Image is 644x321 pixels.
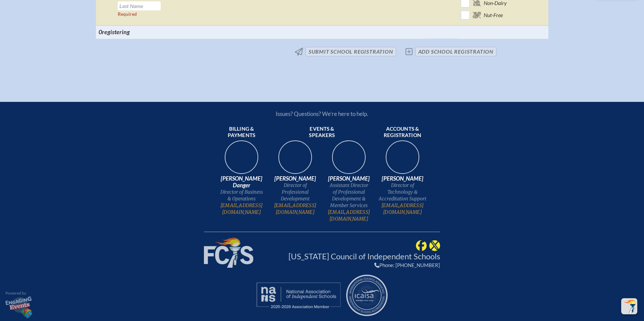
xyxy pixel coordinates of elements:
[118,11,137,17] label: Required
[271,175,319,182] span: [PERSON_NAME]
[5,291,32,295] p: Powered by
[102,28,130,36] span: registering
[217,126,266,139] span: Billing & payments
[345,274,388,317] img: ICAISA logo
[623,300,636,313] img: To the top
[325,182,373,209] span: Assistant Director of Professional Development & Member Services
[621,298,637,314] button: Scroll Top
[416,242,427,248] a: FCIS @ Facebook (FloridaCouncilofIndependentSchools)
[381,138,424,181] img: b1ee34a6-5a78-4519-85b2-7190c4823173
[118,1,161,10] input: Last Name
[327,138,370,181] img: 545ba9c4-c691-43d5-86fb-b0a622cbeb82
[325,175,373,182] span: [PERSON_NAME]
[378,202,427,215] a: [EMAIL_ADDRESS][DOMAIN_NAME]
[378,175,427,182] span: [PERSON_NAME]
[220,138,263,181] img: 9c64f3fb-7776-47f4-83d7-46a341952595
[204,238,253,268] img: Florida Council of Independent Schools
[204,110,440,117] p: Issues? Questions? We’re here to help.
[271,202,319,215] a: [EMAIL_ADDRESS][DOMAIN_NAME]
[217,175,266,189] span: [PERSON_NAME] Danger
[298,126,346,139] span: Events & speakers
[271,182,319,202] span: Director of Professional Development
[217,189,266,202] span: Director of Business & Operations
[288,251,440,261] a: [US_STATE] Council of Independent Schools
[5,291,32,319] a: Powered by
[256,281,341,309] a: Member, undefined
[378,126,427,139] span: Accounts & registration
[5,297,32,318] img: Engaging•Events — Powerful, role-based group registration
[217,202,266,215] a: [EMAIL_ADDRESS][DOMAIN_NAME]
[378,182,427,202] span: Director of Technology & Accreditation Support
[256,281,341,309] img: NAIS logo
[288,262,440,268] div: Phone: [PHONE_NUMBER]
[345,274,388,317] a: Member, undefined
[96,25,163,38] th: 0
[325,209,373,222] a: [EMAIL_ADDRESS][DOMAIN_NAME]
[274,138,317,181] img: 94e3d245-ca72-49ea-9844-ae84f6d33c0f
[484,12,503,18] span: Nut-Free
[429,242,440,248] a: FCIS @ Twitter (@FCISNews)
